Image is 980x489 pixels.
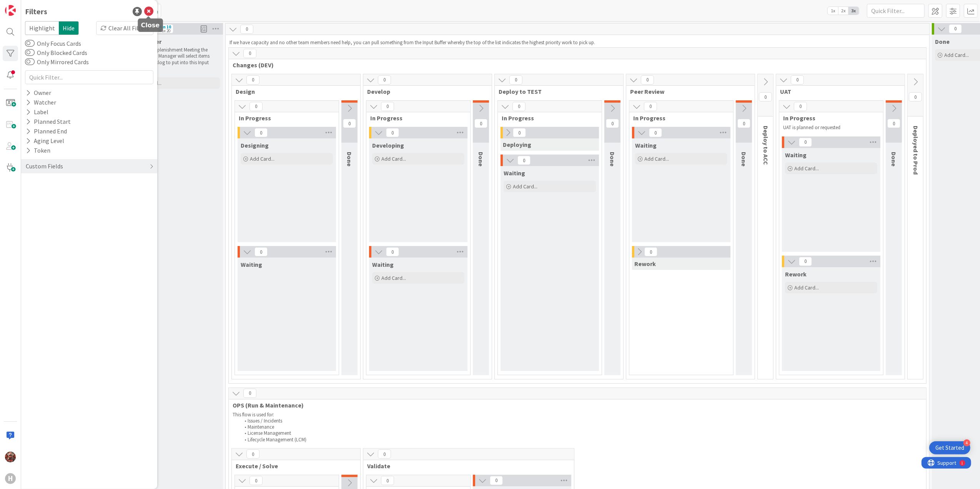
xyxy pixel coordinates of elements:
[867,4,925,18] input: Quick Filter...
[25,39,81,48] label: Only Focus Cards
[378,75,391,85] span: 0
[25,49,35,57] button: Only Blocked Cards
[386,128,399,137] span: 0
[5,452,16,462] img: JK
[240,25,253,34] span: 0
[158,29,170,33] div: Max 20
[246,449,260,459] span: 0
[158,25,171,29] div: Min 10
[5,5,16,16] img: Visit kanbanzone.com
[25,21,59,35] span: Highlight
[255,128,268,137] span: 0
[635,141,657,149] span: Waiting
[740,152,748,166] span: Done
[474,119,488,128] span: 0
[944,52,969,58] span: Add Card...
[25,98,57,107] div: Watcher
[785,151,807,159] span: Waiting
[381,155,406,162] span: Add Card...
[25,146,51,155] div: Token
[239,114,329,122] span: In Progress
[641,75,654,85] span: 0
[250,102,263,111] span: 0
[644,102,657,111] span: 0
[372,141,404,149] span: Developing
[59,21,79,35] span: Hide
[504,169,525,177] span: Waiting
[241,261,262,268] span: Waiting
[25,57,89,67] label: Only Mirrored Cards
[243,389,256,398] span: 0
[633,114,724,122] span: In Progress
[25,107,49,117] div: Label
[490,476,503,485] span: 0
[240,437,923,443] li: Lifecycle Management (LCM)
[370,114,461,122] span: In Progress
[250,155,275,162] span: Add Card...
[346,152,353,166] span: Done
[25,70,153,84] input: Quick Filter...
[644,247,657,256] span: 0
[381,476,394,485] span: 0
[890,152,898,166] span: Done
[25,40,35,47] button: Only Focus Cards
[503,141,531,148] span: Deploying
[737,119,750,128] span: 0
[759,92,772,101] span: 0
[381,274,406,281] span: Add Card...
[649,128,662,137] span: 0
[129,47,218,72] p: During the Replenishment Meeting the team & Team Manager will select items from the backlog to pu...
[25,6,47,17] div: Filters
[233,61,917,69] span: Changes (DEV)
[16,1,35,10] span: Support
[909,92,922,101] span: 0
[509,75,522,85] span: 0
[799,257,812,266] span: 0
[783,125,874,131] p: UAT is planned or requested
[762,126,770,165] span: Deploy to ACC
[386,247,399,256] span: 0
[246,75,260,85] span: 0
[236,88,351,95] span: Design
[236,462,351,470] span: Execute / Solve
[630,88,745,95] span: Peer Review
[794,284,819,291] span: Add Card...
[791,75,804,85] span: 0
[25,88,52,98] div: Owner
[513,183,537,190] span: Add Card...
[25,58,35,66] button: Only Mirrored Cards
[780,88,895,95] span: UAT
[25,136,65,146] div: Aging Level
[887,119,900,128] span: 0
[517,156,531,165] span: 0
[785,270,807,278] span: Rework
[513,128,526,137] span: 0
[512,102,526,111] span: 0
[25,117,72,126] div: Planned Start
[241,141,269,149] span: Designing
[25,48,87,57] label: Only Blocked Cards
[5,473,16,484] div: H
[609,152,616,166] span: Done
[499,88,614,95] span: Deploy to TEST
[233,401,917,409] span: OPS (Run & Maintenance)
[233,412,922,418] p: This flow is used for:
[40,3,42,9] div: 1
[644,155,669,162] span: Add Card...
[783,114,874,122] span: In Progress
[838,7,849,15] span: 2x
[502,114,592,122] span: In Progress
[606,119,619,128] span: 0
[634,260,656,268] span: Rework
[230,40,925,46] p: If we have capacity and no other team members need help, you can pull something from the Input Bu...
[25,161,64,171] div: Custom Fields
[912,126,920,175] span: Deployed to Prod
[343,119,356,128] span: 0
[250,476,263,485] span: 0
[367,88,482,95] span: Develop
[794,102,807,111] span: 0
[794,165,819,172] span: Add Card...
[367,462,564,470] span: Validate
[828,7,838,15] span: 1x
[378,449,391,459] span: 0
